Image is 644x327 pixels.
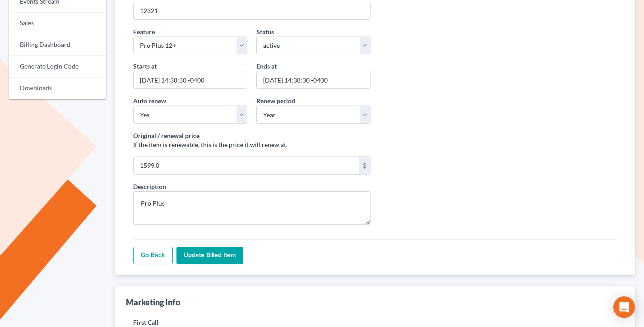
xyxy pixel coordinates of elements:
[133,191,371,225] textarea: Pro Plus
[133,71,247,89] input: MM/DD/YYYY
[256,61,277,71] label: Ends at
[359,157,370,174] div: $
[133,247,173,265] a: Go Back
[9,78,106,99] a: Downloads
[133,131,199,140] label: Original / renewal price
[176,247,243,265] input: Update Billed item
[133,318,158,327] label: First Call
[133,27,155,37] label: Feature
[133,182,166,191] label: Description
[126,297,180,308] div: Marketing Info
[256,96,295,106] label: Renew period
[9,34,106,56] a: Billing Dashboard
[256,27,274,37] label: Status
[9,13,106,34] a: Sales
[133,2,371,20] input: 1234
[133,96,166,106] label: Auto renew
[133,140,371,149] p: If the item is renewable, this is the price it will renew at.
[9,56,106,78] a: Generate Login Code
[256,71,371,89] input: MM/DD/YYYY
[133,61,157,71] label: Starts at
[613,296,635,318] div: Open Intercom Messenger
[134,157,359,174] input: 10.00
